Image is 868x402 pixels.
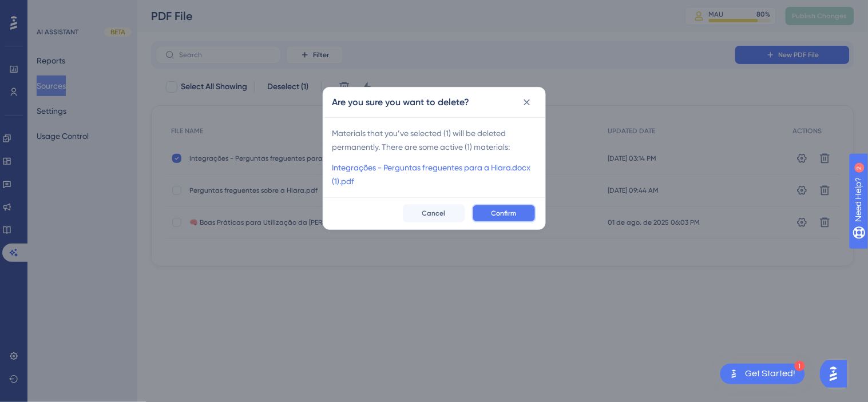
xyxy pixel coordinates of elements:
a: Integrações - Perguntas freguentes para a Hiara.docx (1).pdf [332,161,536,188]
span: Materials that you’ve selected ( 1 ) will be deleted permanently. There are some active ( 1 ) mat... [332,126,536,154]
div: 2 [79,6,82,15]
span: Cancel [422,209,446,218]
img: launcher-image-alternative-text [727,367,741,381]
span: Need Help? [27,3,72,17]
span: Confirm [492,209,517,218]
h2: Are you sure you want to delete? [332,95,470,109]
iframe: UserGuiding AI Assistant Launcher [820,357,854,391]
div: Get Started! [746,368,796,380]
div: Open Get Started! checklist, remaining modules: 1 [720,364,805,384]
div: 1 [795,361,805,371]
